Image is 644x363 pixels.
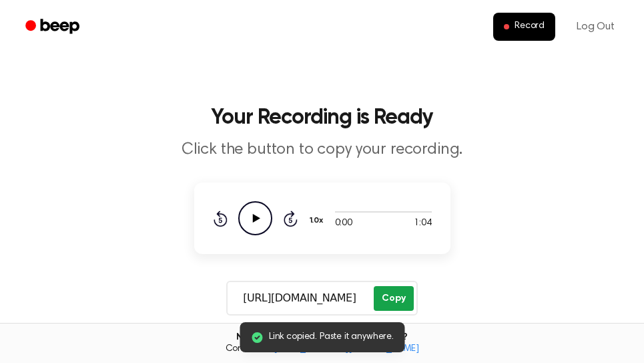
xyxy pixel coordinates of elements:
button: Copy [374,286,413,311]
span: Record [515,21,545,33]
button: Record [493,13,555,41]
button: 1.0x [308,209,328,232]
span: 1:04 [414,217,431,231]
a: Log Out [563,11,628,43]
a: [EMAIL_ADDRESS][DOMAIN_NAME] [274,344,419,354]
span: 0:00 [335,217,352,231]
span: Contact us [8,344,636,356]
h1: Your Recording is Ready [16,107,628,128]
a: Beep [16,14,91,40]
span: Link copied. Paste it anywhere. [269,330,394,344]
p: Click the button to copy your recording. [66,139,579,161]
